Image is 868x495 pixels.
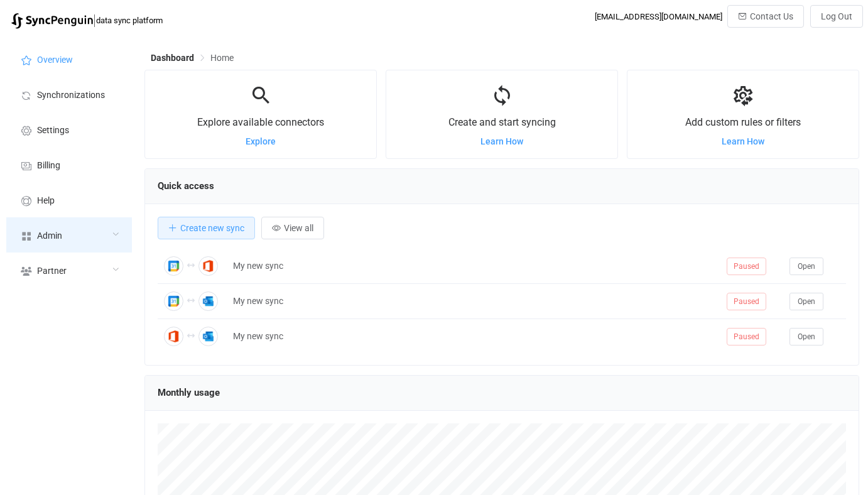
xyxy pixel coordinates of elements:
[37,90,105,101] span: Synchronizations
[6,147,132,182] a: Billing
[197,116,324,128] span: Explore available connectors
[37,231,62,241] span: Admin
[448,116,556,128] span: Create and start syncing
[37,55,73,65] span: Overview
[158,180,214,192] span: Quick access
[810,5,863,28] button: Log Out
[151,53,234,62] div: Breadcrumb
[93,11,96,29] span: |
[11,11,163,29] a: |data sync platform
[210,53,234,63] span: Home
[727,5,804,28] button: Contact Us
[480,136,523,146] a: Learn How
[37,196,55,206] span: Help
[261,217,324,239] button: View all
[158,217,255,239] button: Create new sync
[6,41,132,77] a: Overview
[750,11,793,21] span: Contact Us
[37,126,69,136] span: Settings
[284,223,313,233] span: View all
[6,182,132,217] a: Help
[6,112,132,147] a: Settings
[37,161,60,171] span: Billing
[595,12,722,21] div: [EMAIL_ADDRESS][DOMAIN_NAME]
[246,136,276,146] a: Explore
[37,266,67,276] span: Partner
[180,223,244,233] span: Create new sync
[151,53,194,63] span: Dashboard
[158,387,220,398] span: Monthly usage
[821,11,852,21] span: Log Out
[11,13,93,29] img: syncpenguin.svg
[685,116,801,128] span: Add custom rules or filters
[722,136,764,146] a: Learn How
[96,16,163,25] span: data sync platform
[6,77,132,112] a: Synchronizations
